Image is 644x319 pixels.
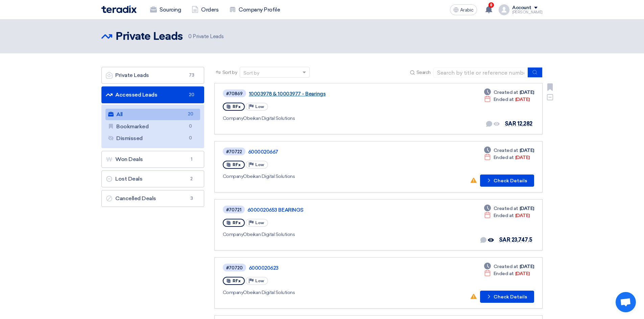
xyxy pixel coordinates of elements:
font: [DATE] [515,97,530,102]
font: 6000020623 [249,265,279,271]
font: [DATE] [515,213,530,218]
font: RFx [233,104,241,109]
font: 10003978 & 10003977 - Bearings [249,91,326,97]
font: Accessed Leads [115,91,157,98]
font: Dismissed [116,135,143,141]
font: Low [255,162,264,167]
font: SAR 23,747.5 [499,237,532,243]
font: Check Details [494,294,527,300]
font: Sort by [243,70,259,76]
font: 3 [190,196,193,201]
font: Ended at [494,213,514,218]
a: Accessed Leads20 [101,86,204,103]
font: All [116,111,123,117]
font: Low [255,278,264,283]
font: Sourcing [160,6,181,13]
font: Account [512,5,531,10]
font: Sort by [222,70,237,75]
a: 6000020623 [249,265,418,271]
a: Private Leads73 [101,67,204,84]
font: [DATE] [515,155,530,160]
font: Search [416,70,431,75]
font: Check Details [494,178,527,184]
button: Arabic [450,4,477,15]
font: 0 [189,124,192,129]
font: Ended at [494,97,514,102]
font: Low [255,104,264,109]
font: Lost Deals [115,176,142,182]
font: [DATE] [520,206,534,211]
a: Lost Deals2 [101,170,204,187]
font: 2 [190,176,193,181]
font: Company [223,115,243,121]
font: #70720 [226,265,243,270]
font: #70869 [226,91,243,96]
font: Obeikan Digital Solutions [243,232,295,237]
font: Obeikan Digital Solutions [243,174,295,179]
font: 1 [191,157,192,162]
font: 20 [189,92,194,97]
font: Orders [201,6,218,13]
font: Company [223,174,243,179]
button: Check Details [480,175,534,187]
a: 6000020653 BEARINGS [247,207,416,213]
a: 6000020667 [248,149,417,155]
font: [DATE] [520,89,534,95]
font: Created at [494,264,518,269]
font: 8 [490,3,493,7]
a: Sourcing [145,2,186,17]
font: Won Deals [115,156,143,162]
img: profile_test.png [499,4,509,15]
font: Obeikan Digital Solutions [243,290,295,295]
font: 0 [189,135,192,140]
a: Open chat [616,292,636,312]
font: SAR 12,282 [505,121,532,127]
a: Won Deals1 [101,151,204,168]
font: Ended at [494,271,514,276]
font: 20 [188,111,193,116]
a: Orders [186,2,224,17]
input: Search by title or reference number [433,68,528,78]
font: #70721 [226,207,241,212]
font: RFx [233,278,241,283]
font: Company Profile [239,6,280,13]
font: Created at [494,206,518,211]
font: [DATE] [515,271,530,276]
font: Obeikan Digital Solutions [243,115,295,121]
font: #70722 [226,149,242,154]
font: Created at [494,148,518,153]
a: 10003978 & 10003977 - Bearings [249,91,418,97]
a: Cancelled Deals3 [101,190,204,207]
font: Created at [494,89,518,95]
font: [PERSON_NAME] [512,10,543,15]
font: Cancelled Deals [115,195,156,202]
font: Private Leads [193,33,223,39]
font: 6000020653 BEARINGS [247,207,304,213]
font: Arabic [460,7,474,13]
font: Company [223,232,243,237]
font: Company [223,290,243,295]
font: [DATE] [520,148,534,153]
font: Low [255,220,264,225]
img: Teradix logo [101,5,137,13]
font: Private Leads [115,72,149,78]
font: 73 [189,73,194,78]
font: Private Leads [116,31,183,42]
font: 6000020667 [248,149,278,155]
font: 0 [188,33,192,39]
font: RFx [233,220,241,225]
button: Check Details [480,291,534,303]
font: RFx [233,162,241,167]
font: Bookmarked [116,123,148,130]
font: [DATE] [520,264,534,269]
font: Ended at [494,155,514,160]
